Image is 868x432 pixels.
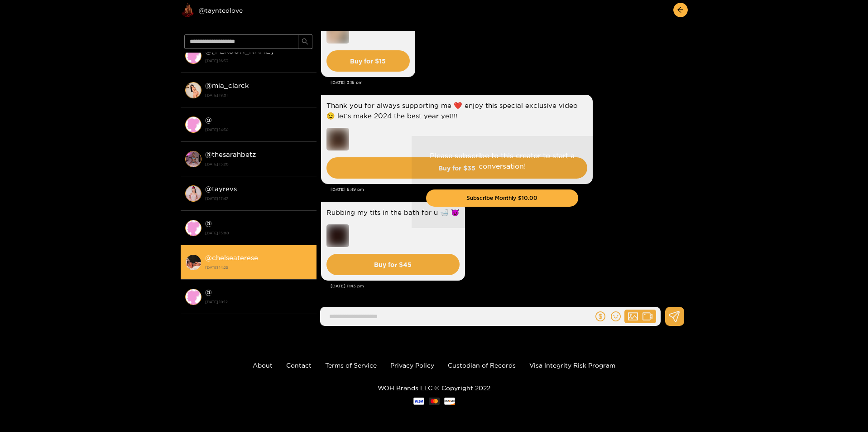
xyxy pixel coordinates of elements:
[426,189,578,207] button: Subscribe Monthly $10.00
[205,160,312,168] strong: [DATE] 15:20
[448,362,516,369] a: Custodian of Records
[185,82,201,98] img: conversation
[298,34,312,49] button: search
[185,48,201,64] img: conversation
[529,362,615,369] a: Visa Integrity Risk Program
[205,150,256,158] strong: @ thesarahbetz
[205,263,312,272] strong: [DATE] 14:25
[205,288,212,296] strong: @
[205,298,312,306] strong: [DATE] 10:12
[205,91,312,99] strong: [DATE] 18:01
[286,362,312,369] a: Contact
[205,185,237,193] strong: @ tayrevs
[185,151,201,167] img: conversation
[185,289,201,305] img: conversation
[302,38,308,46] span: search
[185,185,201,202] img: conversation
[205,229,312,237] strong: [DATE] 15:00
[325,362,377,369] a: Terms of Service
[205,116,212,124] strong: @
[673,3,688,17] button: arrow-left
[205,194,312,203] strong: [DATE] 17:47
[253,362,273,369] a: About
[205,219,212,227] strong: @
[205,254,258,262] strong: @ chelseaterese
[205,126,312,134] strong: [DATE] 14:30
[185,116,201,133] img: conversation
[205,82,249,89] strong: @ mia_clarck
[677,6,684,14] span: arrow-left
[181,3,317,17] div: @tayntedlove
[185,220,201,236] img: conversation
[185,254,201,271] img: conversation
[426,150,578,171] p: Please subscribe to this creator to start a conversation!
[205,57,312,65] strong: [DATE] 16:33
[390,362,434,369] a: Privacy Policy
